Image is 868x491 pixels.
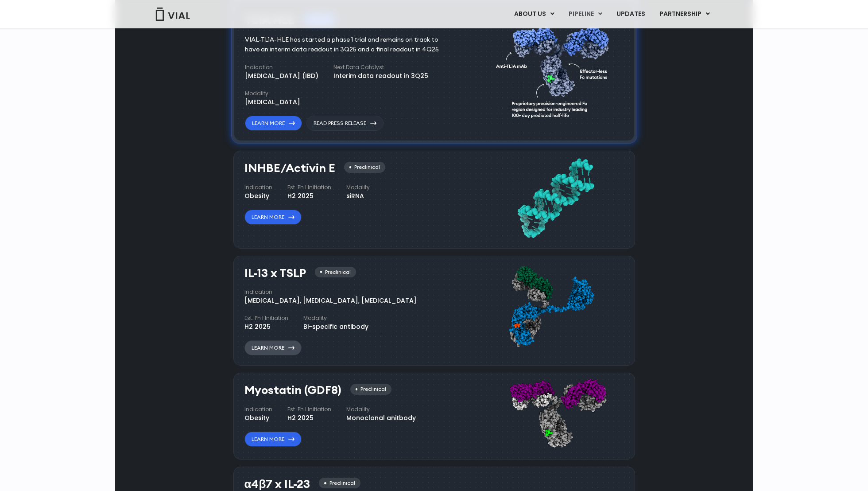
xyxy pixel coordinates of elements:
h4: Modality [346,183,370,191]
h3: IL-13 x TSLP [244,267,306,280]
div: siRNA [346,191,370,201]
a: Read Press Release [306,116,384,131]
div: [MEDICAL_DATA] [245,97,300,107]
h4: Indication [244,183,272,191]
h3: INHBE/Activin E [244,162,335,175]
div: VIAL-TL1A-HLE has started a phase 1 trial and remains on track to have an interim data readout in... [245,35,452,55]
a: Learn More [244,432,302,447]
div: Bi-specific antibody [303,322,368,331]
h4: Indication [244,405,272,413]
div: Obesity [244,191,272,201]
h4: Modality [346,405,416,413]
a: Learn More [244,210,302,225]
h4: Est. Ph I Initiation [287,183,331,191]
h3: α4β7 x IL-23 [244,478,310,491]
a: Learn More [244,340,302,355]
div: Preclinical [344,162,385,173]
div: H2 2025 [287,413,331,423]
h4: Est. Ph I Initiation [287,405,331,413]
img: Vial Logo [155,8,190,21]
h4: Next Data Catalyst [333,63,428,71]
div: Preclinical [319,478,360,489]
div: Interim data readout in 3Q25 [333,71,428,81]
h4: Est. Ph I Initiation [244,314,288,322]
div: H2 2025 [287,191,331,201]
div: Monoclonal anitbody [346,413,416,423]
img: TL1A antibody diagram. [496,9,615,131]
a: PIPELINEMenu Toggle [562,7,609,22]
h4: Indication [244,288,417,296]
h4: Modality [245,90,300,97]
div: Preclinical [315,267,356,278]
a: UPDATES [609,7,652,22]
h4: Modality [303,314,368,322]
div: [MEDICAL_DATA], [MEDICAL_DATA], [MEDICAL_DATA] [244,296,417,305]
h4: Indication [245,63,318,71]
a: Learn More [245,116,302,131]
a: PARTNERSHIPMenu Toggle [652,7,717,22]
h3: Myostatin (GDF8) [244,384,341,397]
div: Obesity [244,413,272,423]
a: ABOUT USMenu Toggle [507,7,561,22]
div: [MEDICAL_DATA] (IBD) [245,71,318,81]
div: Preclinical [350,384,391,395]
div: H2 2025 [244,322,288,331]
